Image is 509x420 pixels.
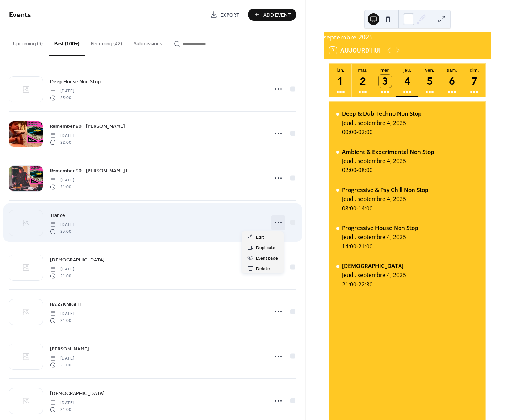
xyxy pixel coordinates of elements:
div: jeudi, septembre 4, 2025 [342,119,422,127]
div: dim. [465,67,483,73]
button: jeu.4 [396,64,419,97]
button: Submissions [128,29,168,55]
button: Add Event [248,9,296,21]
span: - [356,243,358,250]
span: 21:00 [50,406,74,413]
div: jeudi, septembre 4, 2025 [342,195,429,203]
div: mar. [354,67,372,73]
button: Recurring (42) [85,29,128,55]
button: mar.2 [352,64,374,97]
span: [DATE] [50,88,74,94]
span: Remember 90 - [PERSON_NAME] [50,123,125,130]
div: 1 [334,75,347,88]
a: Export [205,9,245,21]
span: - [356,205,358,212]
span: 23:00 [50,228,74,235]
span: 23:00 [50,94,74,101]
div: jeu. [399,67,417,73]
a: [DEMOGRAPHIC_DATA] [50,389,105,398]
div: jeudi, septembre 4, 2025 [342,233,418,241]
div: 7 [468,75,481,88]
span: 08:00 [342,205,356,212]
a: Remember 90 - [PERSON_NAME] [50,122,125,130]
span: - [356,281,358,288]
div: septembre 2025 [324,32,491,42]
span: 14:00 [358,205,373,212]
a: [DEMOGRAPHIC_DATA] [50,256,105,264]
span: [DATE] [50,355,74,362]
a: [PERSON_NAME] [50,345,89,353]
button: 3Aujourd'hui [327,45,383,56]
button: lun.1 [329,64,352,97]
div: lun. [331,67,350,73]
div: 6 [446,75,459,88]
div: Progressive & Psy Chill Non Stop [342,186,429,194]
span: Event page [256,255,278,262]
span: - [356,128,358,136]
span: 21:00 [50,317,74,324]
span: Edit [256,234,264,241]
div: sam. [443,67,461,73]
span: 22:30 [358,281,373,288]
a: BASS KNIGHT [50,300,82,308]
span: Events [9,8,31,22]
span: Add Event [263,11,291,19]
div: jeudi, septembre 4, 2025 [342,157,434,165]
span: 21:00 [50,184,74,190]
div: [DEMOGRAPHIC_DATA] [342,262,406,270]
button: ven.5 [418,64,441,97]
span: [DATE] [50,400,74,406]
button: Past (100+) [49,29,85,56]
span: 21:00 [50,362,74,368]
div: ven. [421,67,439,73]
span: [PERSON_NAME] [50,345,89,353]
span: BASS KNIGHT [50,301,82,308]
span: 22:00 [50,139,74,146]
div: Deep & Dub Techno Non Stop [342,110,422,117]
span: 08:00 [358,166,373,174]
span: 21:00 [358,243,373,250]
div: 5 [423,75,436,88]
span: Delete [256,265,270,273]
span: [DEMOGRAPHIC_DATA] [50,256,105,264]
span: 02:00 [358,128,373,136]
button: Upcoming (3) [7,29,49,55]
button: sam.6 [441,64,463,97]
div: mer. [376,67,394,73]
button: mer.3 [374,64,396,97]
div: 2 [356,75,369,88]
span: 21:00 [342,281,356,288]
span: [DATE] [50,266,74,273]
span: Trance [50,212,65,219]
button: dim.7 [463,64,485,97]
span: 00:00 [342,128,356,136]
span: Remember 90 - [PERSON_NAME] L [50,167,129,175]
span: 14:00 [342,243,356,250]
div: 3 [379,75,392,88]
a: Trance [50,211,65,219]
span: 21:00 [50,273,74,279]
span: Export [220,11,239,19]
div: Progressive House Non Stop [342,224,418,232]
span: Deep House Non Stop [50,78,101,86]
span: [DATE] [50,222,74,228]
span: [DATE] [50,177,74,184]
span: [DEMOGRAPHIC_DATA] [50,390,105,398]
div: 4 [401,75,414,88]
span: [DATE] [50,133,74,139]
div: Ambient & Experimental Non Stop [342,148,434,156]
span: [DATE] [50,311,74,317]
a: Deep House Non Stop [50,77,101,86]
div: jeudi, septembre 4, 2025 [342,271,406,279]
span: 02:00 [342,166,356,174]
span: - [356,166,358,174]
a: Remember 90 - [PERSON_NAME] L [50,167,129,175]
span: Duplicate [256,244,275,252]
